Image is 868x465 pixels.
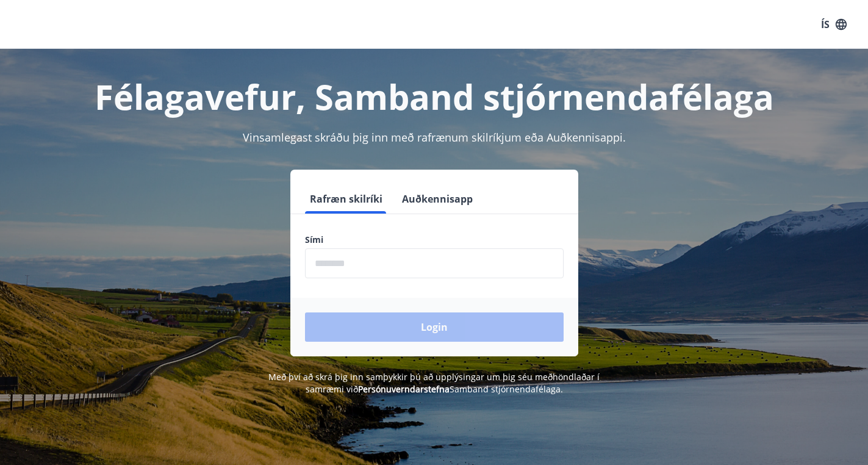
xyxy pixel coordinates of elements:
button: ÍS [814,13,853,35]
button: Rafræn skilríki [305,184,387,214]
a: Persónuverndarstefna [358,383,450,395]
button: Auðkennisapp [397,184,478,214]
span: Með því að skrá þig inn samþykkir þú að upplýsingar um þig séu meðhöndlaðar í samræmi við Samband... [268,371,600,395]
span: Vinsamlegast skráðu þig inn með rafrænum skilríkjum eða Auðkennisappi. [243,130,626,145]
label: Sími [305,234,564,246]
h1: Félagavefur, Samband stjórnendafélaga [15,73,853,120]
